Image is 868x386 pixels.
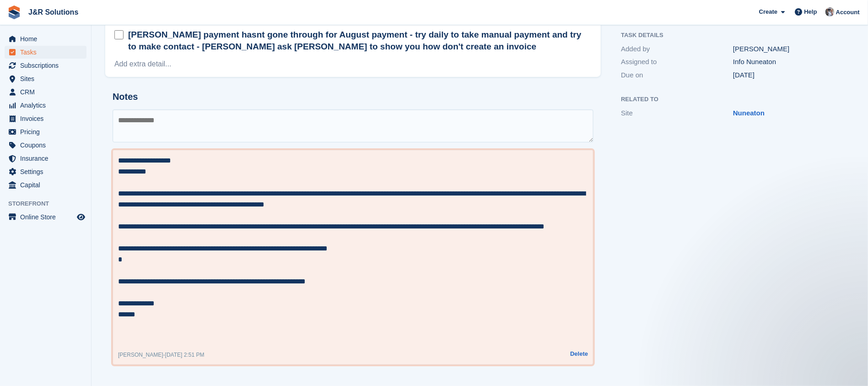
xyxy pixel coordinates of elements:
span: Tasks [20,46,75,59]
span: Home [20,33,75,45]
img: stora-icon-8386f47178a22dfd0bd8f6a31ec36ba5ce8667c1dd55bd0f319d3a0aa187defe.svg [7,5,21,19]
a: menu [5,165,86,178]
span: Create [759,7,777,16]
a: menu [5,33,86,45]
span: Analytics [20,99,75,112]
a: menu [5,72,86,85]
span: Sites [20,72,75,85]
span: Storefront [8,199,91,208]
span: Help [804,7,817,16]
a: Add extra detail... [114,60,172,68]
div: - [118,351,205,359]
div: [DATE] [733,70,845,81]
h2: Notes [113,92,593,102]
h2: Task Details [621,32,845,39]
a: menu [5,125,86,138]
a: menu [5,86,86,98]
span: Pricing [20,125,75,138]
h2: Related to [621,96,845,103]
span: Invoices [20,112,75,125]
a: menu [5,112,86,125]
span: Account [836,8,860,17]
a: menu [5,99,86,112]
a: menu [5,46,86,59]
a: Delete [570,349,588,360]
span: Settings [20,165,75,178]
span: [DATE] 2:51 PM [165,352,205,358]
span: Coupons [20,139,75,152]
a: menu [5,139,86,152]
a: menu [5,59,86,72]
img: Steve Revell [825,7,835,16]
div: Due on [621,70,733,81]
span: Insurance [20,152,75,165]
div: Site [621,108,733,119]
a: menu [5,152,86,165]
a: menu [5,211,86,223]
h2: [PERSON_NAME] payment hasnt gone through for August payment - try daily to take manual payment an... [128,29,592,53]
div: Assigned to [621,57,733,67]
span: Online Store [20,211,75,223]
div: Added by [621,44,733,54]
a: Preview store [75,212,86,223]
span: Subscriptions [20,59,75,72]
a: menu [5,179,86,191]
button: Delete [570,349,588,359]
span: CRM [20,86,75,98]
span: [PERSON_NAME] [118,352,163,358]
span: Capital [20,179,75,191]
div: [PERSON_NAME] [733,44,845,54]
a: Nuneaton [733,109,765,117]
div: Info Nuneaton [733,57,845,67]
a: J&R Solutions [25,5,82,20]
